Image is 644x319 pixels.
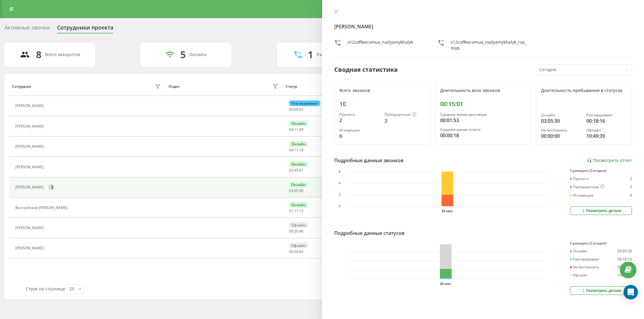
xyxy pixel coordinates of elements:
div: 03:05:30 [541,117,582,125]
div: Разговаривает [570,257,600,261]
text: 2 [339,193,341,197]
div: [PERSON_NAME] [15,104,45,108]
div: Open Intercom Messenger [623,285,638,299]
div: Исходящие [339,128,380,132]
div: 00:18:16 [586,117,627,125]
div: : : [289,250,303,254]
div: Не беспокоить [541,128,582,132]
div: 2 [339,117,380,124]
div: : : [289,168,303,172]
div: 10 [339,100,425,108]
span: 00 [289,229,293,234]
div: [PERSON_NAME] [15,165,45,169]
span: 01 [289,208,293,213]
div: 00:00:00 [617,265,632,269]
div: Сводная статистика [334,65,398,74]
div: Длительность всех звонков [440,88,526,93]
span: Строк на странице [26,286,65,292]
button: Посмотреть детали [570,286,632,295]
div: Всего звонков [339,88,425,93]
div: Исходящие [570,193,594,197]
h4: [PERSON_NAME] [334,23,632,30]
div: Отдел [168,84,179,89]
div: Статус [286,84,297,89]
span: 03 [289,168,293,173]
span: 03 [289,188,293,193]
div: Офлайн [289,222,308,228]
div: Онлайн [289,161,308,167]
div: 00:15:01 [440,100,526,108]
div: Подробные данные статусов [334,229,405,237]
div: 10:49:39 [617,273,632,277]
div: Разговаривает [586,113,627,117]
div: Подробные данные звонков [334,157,404,164]
span: 19 [299,147,303,153]
div: 2 [630,177,632,181]
div: : : [289,229,303,233]
div: 00:00:18 [440,132,526,139]
span: 04 [289,127,293,132]
div: Разговаривает [289,100,320,106]
span: 02 [299,249,303,254]
span: 00 [289,107,293,112]
div: Посмотреть детали [581,288,621,293]
button: Посмотреть детали [570,207,632,215]
div: 03:05:30 [617,249,632,253]
span: 00 [294,249,298,254]
span: 20 [294,229,298,234]
div: Сотрудник [12,84,31,89]
div: Суммарно (Сегодня) [570,169,632,173]
div: Активные звонки [5,24,50,34]
div: : : [289,148,303,152]
div: Онлайн [570,249,587,253]
div: Офлайн [586,128,627,132]
div: [PERSON_NAME] [15,246,45,250]
div: Суммарно (Сегодня) [570,241,632,245]
div: Пропущенные [570,185,604,189]
div: 2 [630,185,632,189]
div: 25 [69,286,74,292]
span: 11 [294,147,298,153]
div: : : [289,107,303,112]
div: 00:18:16 [617,257,632,261]
span: 13 [299,208,303,213]
text: 0 [339,205,341,208]
span: 11 [294,127,298,132]
span: 00 [294,107,298,112]
div: Принято [339,112,380,117]
div: Онлайн [289,141,308,147]
div: [PERSON_NAME] [15,226,45,230]
div: 00:00:00 [541,132,582,140]
text: 6 [339,170,341,173]
div: Офлайн [570,273,588,277]
div: 8 [36,49,41,60]
span: 40 [299,229,303,234]
div: : : [289,189,303,193]
span: 17 [294,208,298,213]
div: : : [289,128,303,132]
div: Пропущенные [385,112,425,117]
text: 23 сент. [440,282,451,286]
div: Длительность пребывания в статусах [541,88,627,93]
span: 45 [294,168,298,173]
div: 2 [385,117,425,125]
div: v12coffeecomua_nadyamykhalyk [348,39,413,51]
div: [PERSON_NAME] [15,185,45,189]
div: Онлайн [289,202,308,208]
a: Посмотреть отчет [587,158,632,163]
span: 00 [289,249,293,254]
div: : : [289,209,303,213]
div: 10:49:39 [586,132,627,140]
div: Среднее время ответа [440,128,526,132]
div: Онлайн [189,52,206,57]
div: Среднее время разговора [440,112,526,117]
text: 23 сент. [442,210,453,213]
span: 04 [289,147,293,153]
div: [PERSON_NAME] [15,124,45,128]
div: Сотрудники проекта [57,24,113,34]
div: Принято [570,177,589,181]
div: 6 [339,132,380,140]
span: 03 [299,107,303,112]
div: Онлайн [289,182,308,188]
span: 05 [294,188,298,193]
